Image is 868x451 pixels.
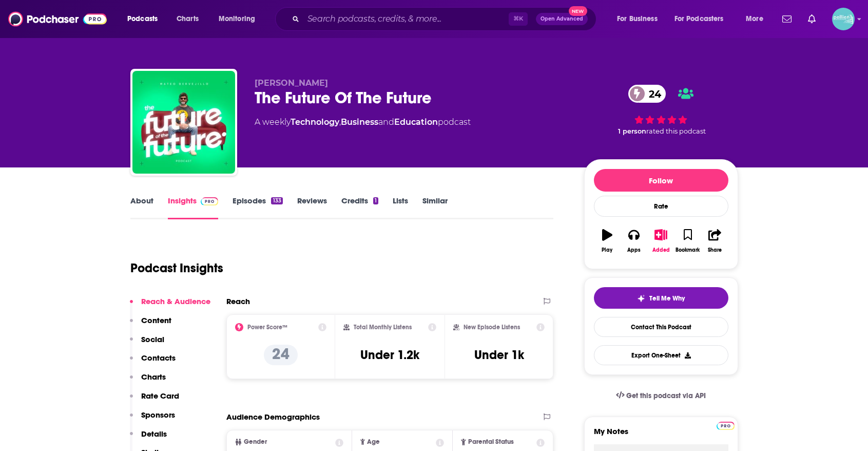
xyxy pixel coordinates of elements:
[594,169,728,192] button: Follow
[244,439,267,445] span: Gender
[594,196,728,217] div: Rate
[255,78,328,88] span: [PERSON_NAME]
[130,315,171,334] button: Content
[594,345,728,365] button: Export One-Sheet
[132,71,235,174] img: The Future Of The Future
[360,347,419,363] h3: Under 1.2k
[647,222,674,259] button: Added
[141,429,167,439] p: Details
[541,16,583,22] span: Open Advanced
[701,222,728,259] button: Share
[373,197,378,204] div: 1
[130,391,179,410] button: Rate Card
[394,117,438,127] a: Education
[610,11,670,27] button: open menu
[639,85,666,103] span: 24
[422,196,448,219] a: Similar
[264,345,298,365] p: 24
[637,294,645,303] img: tell me why sparkle
[130,429,167,448] button: Details
[594,287,728,309] button: tell me why sparkleTell Me Why
[804,10,820,28] a: Show notifications dropdown
[130,260,223,276] h1: Podcast Insights
[201,197,219,205] img: Podchaser Pro
[226,296,250,306] h2: Reach
[626,391,706,400] span: Get this podcast via API
[255,116,471,128] div: A weekly podcast
[130,296,210,315] button: Reach & Audience
[832,8,855,30] button: Show profile menu
[120,11,171,27] button: open menu
[602,247,612,253] div: Play
[468,439,514,445] span: Parental Status
[628,85,666,103] a: 24
[652,247,670,253] div: Added
[378,117,394,127] span: and
[617,12,658,26] span: For Business
[474,347,524,363] h3: Under 1k
[708,247,722,253] div: Share
[141,410,175,420] p: Sponsors
[393,196,408,219] a: Lists
[141,391,179,401] p: Rate Card
[291,117,339,127] a: Technology
[141,372,166,382] p: Charts
[464,324,520,331] h2: New Episode Listens
[649,294,685,303] span: Tell Me Why
[130,410,175,429] button: Sponsors
[141,315,171,325] p: Content
[367,439,380,445] span: Age
[627,247,641,253] div: Apps
[536,13,588,25] button: Open AdvancedNew
[594,222,621,259] button: Play
[219,12,255,26] span: Monitoring
[297,196,327,219] a: Reviews
[621,222,647,259] button: Apps
[778,10,796,28] a: Show notifications dropdown
[233,196,282,219] a: Episodes133
[226,412,320,422] h2: Audience Demographics
[170,11,205,27] a: Charts
[717,420,735,430] a: Pro website
[594,426,728,444] label: My Notes
[141,296,210,306] p: Reach & Audience
[746,12,763,26] span: More
[676,247,700,253] div: Bookmark
[339,117,341,127] span: ,
[130,334,164,353] button: Social
[303,11,509,27] input: Search podcasts, credits, & more...
[832,8,855,30] span: Logged in as JessicaPellien
[584,78,738,142] div: 24 1 personrated this podcast
[285,7,606,31] div: Search podcasts, credits, & more...
[717,422,735,430] img: Podchaser Pro
[130,196,153,219] a: About
[739,11,776,27] button: open menu
[668,11,739,27] button: open menu
[354,324,412,331] h2: Total Monthly Listens
[674,222,701,259] button: Bookmark
[594,317,728,337] a: Contact This Podcast
[832,8,855,30] img: User Profile
[247,324,287,331] h2: Power Score™
[141,334,164,344] p: Social
[509,12,528,26] span: ⌘ K
[271,197,282,204] div: 133
[127,12,158,26] span: Podcasts
[341,196,378,219] a: Credits1
[618,127,646,135] span: 1 person
[141,353,176,363] p: Contacts
[341,117,378,127] a: Business
[211,11,268,27] button: open menu
[168,196,219,219] a: InsightsPodchaser Pro
[130,372,166,391] button: Charts
[130,353,176,372] button: Contacts
[569,6,587,16] span: New
[646,127,706,135] span: rated this podcast
[177,12,199,26] span: Charts
[608,383,715,408] a: Get this podcast via API
[8,9,107,29] img: Podchaser - Follow, Share and Rate Podcasts
[674,12,724,26] span: For Podcasters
